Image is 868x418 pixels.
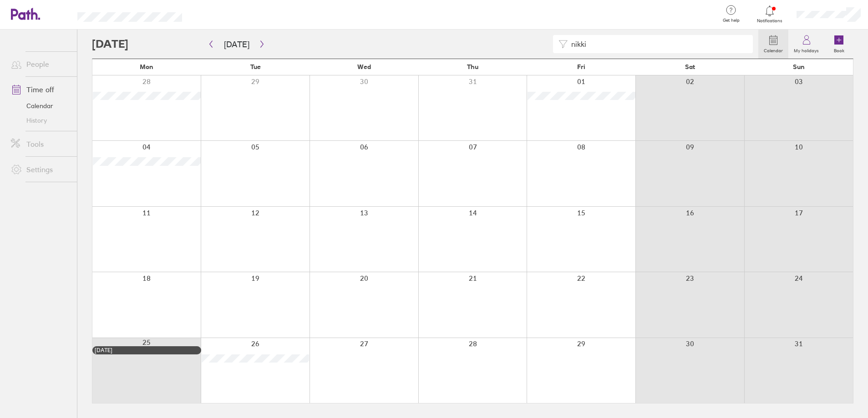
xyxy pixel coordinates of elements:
[793,63,805,70] span: Sun
[685,63,695,70] span: Sat
[716,18,746,23] span: Get help
[824,30,853,59] a: Book
[788,30,824,59] a: My holidays
[140,63,153,70] span: Mon
[217,37,257,52] button: [DATE]
[828,45,850,54] label: Book
[4,80,77,99] a: Time off
[758,45,788,54] label: Calendar
[4,135,77,153] a: Tools
[467,63,478,70] span: Thu
[755,18,785,24] span: Notifications
[250,63,261,70] span: Tue
[788,45,824,54] label: My holidays
[95,347,199,353] div: [DATE]
[577,63,585,70] span: Fri
[755,5,785,24] a: Notifications
[4,99,77,113] a: Calendar
[4,160,77,179] a: Settings
[4,55,77,73] a: People
[357,63,371,70] span: Wed
[568,35,747,53] input: Filter by employee
[4,113,77,128] a: History
[758,30,788,59] a: Calendar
